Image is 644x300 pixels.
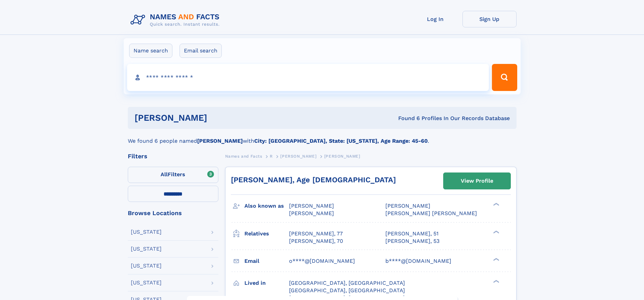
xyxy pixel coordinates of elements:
[131,229,162,235] div: [US_STATE]
[303,115,510,122] div: Found 6 Profiles In Our Records Database
[131,280,162,285] div: [US_STATE]
[324,154,360,159] span: [PERSON_NAME]
[128,129,517,145] div: We found 6 people named with .
[129,44,172,58] label: Name search
[128,167,218,183] label: Filters
[492,279,500,283] div: ❯
[385,237,439,245] a: [PERSON_NAME], 53
[289,203,334,209] span: [PERSON_NAME]
[128,11,225,29] img: Logo Names and Facts
[280,154,316,159] span: [PERSON_NAME]
[180,44,222,58] label: Email search
[408,11,462,27] a: Log In
[131,246,162,252] div: [US_STATE]
[244,228,289,239] h3: Relatives
[270,152,273,160] a: R
[289,280,405,286] span: [GEOGRAPHIC_DATA], [GEOGRAPHIC_DATA]
[461,173,493,189] div: View Profile
[128,153,218,159] div: Filters
[270,154,273,159] span: R
[385,230,438,237] a: [PERSON_NAME], 51
[135,114,303,122] h1: [PERSON_NAME]
[289,237,343,245] a: [PERSON_NAME], 70
[127,64,489,91] input: search input
[492,202,500,207] div: ❯
[492,230,500,234] div: ❯
[385,203,430,209] span: [PERSON_NAME]
[131,263,162,269] div: [US_STATE]
[492,64,517,91] button: Search Button
[462,11,517,27] a: Sign Up
[244,255,289,267] h3: Email
[225,152,262,160] a: Names and Facts
[289,230,343,237] a: [PERSON_NAME], 77
[492,257,500,261] div: ❯
[197,138,243,144] b: [PERSON_NAME]
[231,176,396,184] a: [PERSON_NAME], Age [DEMOGRAPHIC_DATA]
[444,173,510,189] a: View Profile
[244,200,289,212] h3: Also known as
[254,138,428,144] b: City: [GEOGRAPHIC_DATA], State: [US_STATE], Age Range: 45-60
[385,210,477,216] span: [PERSON_NAME] [PERSON_NAME]
[280,152,316,160] a: [PERSON_NAME]
[128,210,218,216] div: Browse Locations
[289,287,405,294] span: [GEOGRAPHIC_DATA], [GEOGRAPHIC_DATA]
[244,277,289,289] h3: Lived in
[161,171,168,178] span: All
[289,210,334,216] span: [PERSON_NAME]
